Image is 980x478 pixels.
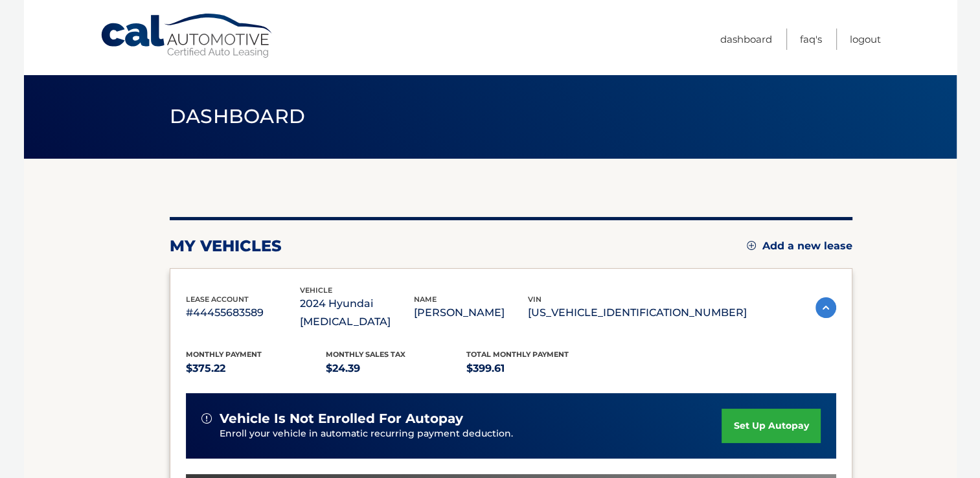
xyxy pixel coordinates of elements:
[747,241,756,250] img: add.svg
[528,295,541,304] span: vin
[170,104,306,128] span: Dashboard
[815,297,836,318] img: accordion-active.svg
[186,359,326,378] p: $375.22
[850,28,881,50] a: Logout
[220,411,463,427] span: vehicle is not enrolled for autopay
[720,28,772,50] a: Dashboard
[201,413,212,424] img: alert-white.svg
[800,28,822,50] a: FAQ's
[300,286,332,295] span: vehicle
[414,295,437,304] span: name
[170,236,282,256] h2: my vehicles
[220,427,722,441] p: Enroll your vehicle in automatic recurring payment deduction.
[186,295,249,304] span: lease account
[722,409,820,443] a: set up autopay
[466,359,607,378] p: $399.61
[186,304,300,322] p: #44455683589
[326,359,466,378] p: $24.39
[528,304,747,322] p: [US_VEHICLE_IDENTIFICATION_NUMBER]
[466,350,569,359] span: Total Monthly Payment
[300,295,414,331] p: 2024 Hyundai [MEDICAL_DATA]
[186,350,262,359] span: Monthly Payment
[414,304,528,322] p: [PERSON_NAME]
[100,13,275,59] a: Cal Automotive
[326,350,405,359] span: Monthly sales Tax
[747,240,852,253] a: Add a new lease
